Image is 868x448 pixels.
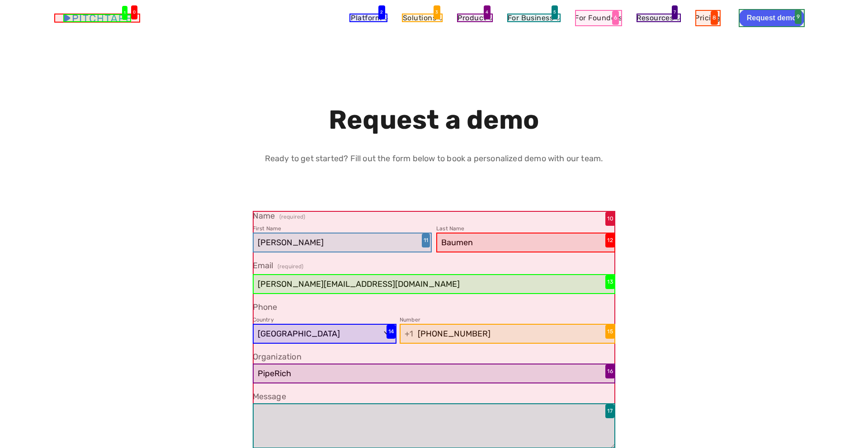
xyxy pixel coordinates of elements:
[695,10,720,26] a: Pricing
[253,225,282,232] div: First Name
[436,225,465,232] div: Last Name
[253,211,275,221] span: Name
[403,14,443,22] a: Solutions ⌵
[351,14,388,22] a: Platform ⌵
[253,317,274,323] div: Country
[126,152,741,165] p: Ready to get started? Fill out the form below to book a personalized demo with our team.
[63,14,131,22] img: Pitchtape | Video Submission Management Software
[739,9,805,27] a: Request demo
[637,14,680,22] a: Resources ⌵
[508,14,561,22] a: For Business ⌵
[823,405,868,448] iframe: Chat Widget
[253,261,274,271] span: Email
[575,10,622,26] a: For Founders
[279,214,306,219] span: (required)
[400,317,420,323] div: Number
[253,392,286,401] span: Message
[458,14,493,22] a: Product ⌵
[253,352,302,362] span: Organization
[329,104,539,135] strong: Request a demo
[278,261,304,272] span: (required)
[253,302,278,312] span: Phone
[400,324,418,344] span: +1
